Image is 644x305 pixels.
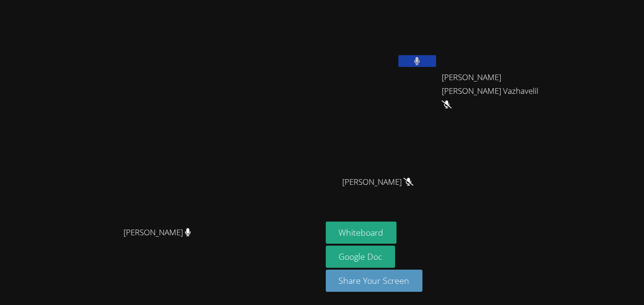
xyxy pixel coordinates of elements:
a: Google Doc [326,246,396,268]
button: Whiteboard [326,222,397,244]
button: Share Your Screen [326,270,423,292]
span: [PERSON_NAME] [342,175,413,189]
span: [PERSON_NAME] [PERSON_NAME] Vazhavelil [442,71,546,112]
span: [PERSON_NAME] [124,226,191,239]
